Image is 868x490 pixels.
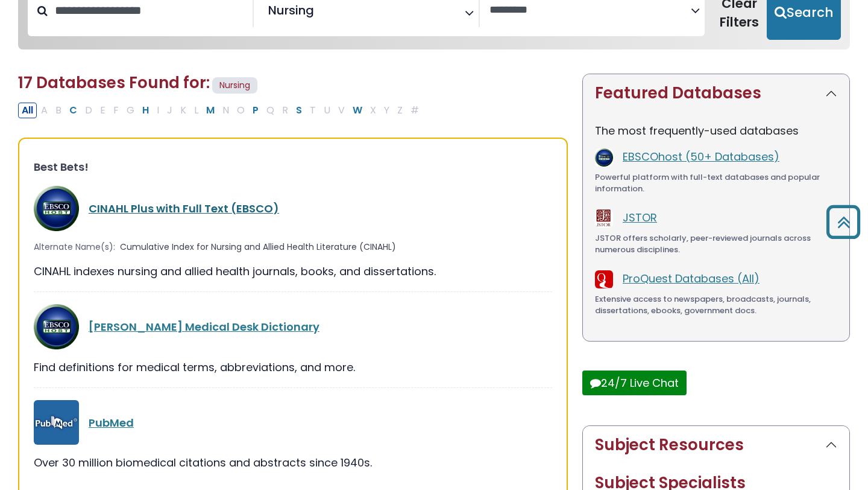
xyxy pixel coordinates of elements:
[316,8,325,21] textarea: Search
[623,210,657,225] a: JSTOR
[623,271,759,286] a: ProQuest Databases (All)
[34,263,552,279] div: CINAHL indexes nursing and allied health journals, books, and dissertations.
[595,171,837,195] div: Powerful platform with full-text databases and popular information.
[582,371,687,395] button: 24/7 Live Chat
[292,103,306,118] button: Filter Results S
[595,122,837,139] p: The most frequently-used databases
[595,232,837,256] div: JSTOR offers scholarly, peer-reviewed journals across numerous disciplines.
[583,426,849,464] button: Subject Resources
[249,103,262,118] button: Filter Results P
[623,149,779,164] a: EBSCOhost (50+ Databases)
[212,77,257,94] span: Nursing
[139,103,153,118] button: Filter Results H
[18,72,210,94] span: 17 Databases Found for:
[18,103,37,118] button: All
[89,415,134,430] a: PubMed
[822,211,865,233] a: Back to Top
[34,241,115,253] span: Alternate Name(s):
[66,103,81,118] button: Filter Results C
[120,241,396,253] span: Cumulative Index for Nursing and Allied Health Literature (CINAHL)
[18,102,424,117] div: Alpha-list to filter by first letter of database name
[268,1,314,19] span: Nursing
[34,161,552,174] h3: Best Bets!
[203,103,218,118] button: Filter Results M
[349,103,366,118] button: Filter Results W
[489,4,691,17] textarea: Search
[34,359,552,375] div: Find definitions for medical terms, abbreviations, and more.
[595,293,837,317] div: Extensive access to newspapers, broadcasts, journals, dissertations, ebooks, government docs.
[34,454,552,471] div: Over 30 million biomedical citations and abstracts since 1940s.
[89,201,279,216] a: CINAHL Plus with Full Text (EBSCO)
[583,74,849,112] button: Featured Databases
[263,1,314,19] li: Nursing
[89,319,319,334] a: [PERSON_NAME] Medical Desk Dictionary
[48,1,253,21] input: Search database by title or keyword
